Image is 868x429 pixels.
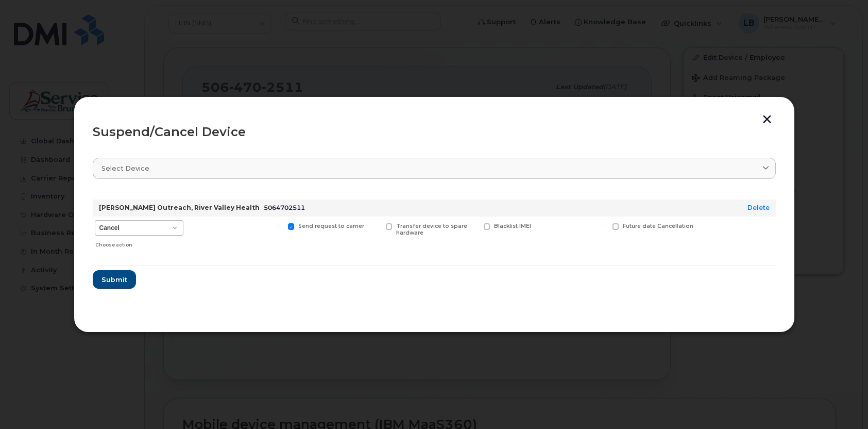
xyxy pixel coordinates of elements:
[494,223,531,229] span: Blacklist IMEI
[298,223,364,229] span: Send request to carrier
[471,223,476,228] input: Blacklist IMEI
[276,223,281,228] input: Send request to carrier
[93,126,776,138] div: Suspend/Cancel Device
[95,237,183,249] div: Choose action
[396,223,467,236] span: Transfer device to spare hardware
[623,223,693,229] span: Future date Cancellation
[101,163,149,173] span: Select device
[747,204,770,211] a: Delete
[99,204,260,211] strong: [PERSON_NAME] Outreach, River Valley Health
[264,204,305,211] span: 5064702511
[373,223,379,228] input: Transfer device to spare hardware
[600,223,605,228] input: Future date Cancellation
[93,158,776,179] a: Select device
